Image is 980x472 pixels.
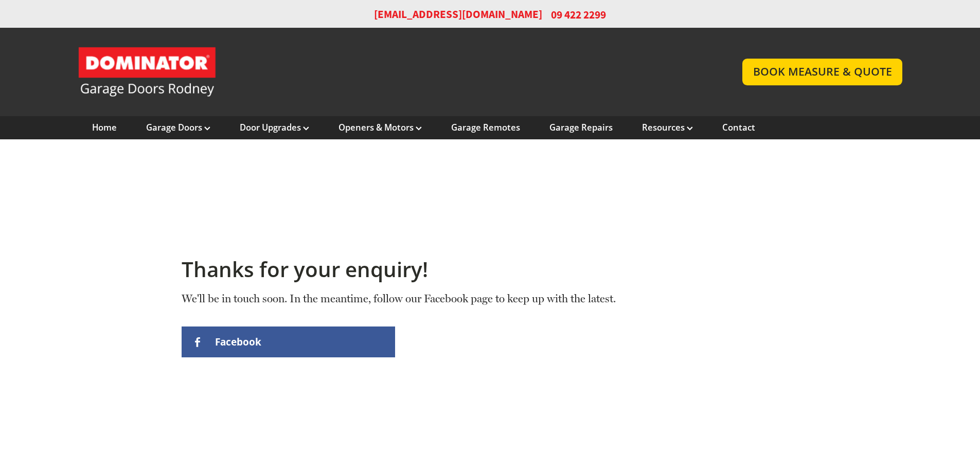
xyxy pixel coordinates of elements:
a: Contact [722,122,755,133]
a: BOOK MEASURE & QUOTE [742,59,902,85]
a: Garage Doors [146,122,210,133]
a: Garage Repairs [549,122,613,133]
h2: Thanks for your enquiry! [182,257,799,282]
a: Openers & Motors [338,122,422,133]
a: Garage Door and Secure Access Solutions homepage [78,46,722,98]
span: Facebook [215,335,261,349]
a: Home [92,122,117,133]
a: Door Upgrades [240,122,309,133]
span: 09 422 2299 [551,7,606,22]
a: [EMAIL_ADDRESS][DOMAIN_NAME] [374,7,542,22]
a: Garage Remotes [451,122,520,133]
a: Facebook [182,326,396,358]
p: We'll be in touch soon. In the meantime, follow our Facebook page to keep up with the latest. [182,291,799,307]
a: Resources [642,122,693,133]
